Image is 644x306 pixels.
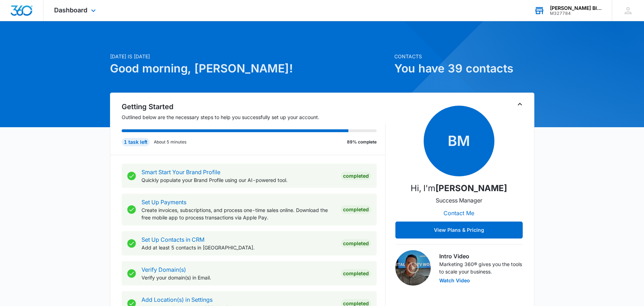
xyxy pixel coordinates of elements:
div: account name [550,5,602,11]
p: Verify your domain(s) in Email. [141,274,335,281]
div: Completed [341,172,371,180]
button: View Plans & Pricing [395,222,523,239]
p: Create invoices, subscriptions, and process one-time sales online. Download the free mobile app t... [141,206,335,221]
a: Set Up Contacts in CRM [141,236,204,243]
a: Set Up Payments [141,199,186,206]
h2: Getting Started [122,101,385,112]
p: 89% complete [347,139,377,145]
div: Completed [341,239,371,248]
h1: You have 39 contacts [394,60,534,77]
a: Add Location(s) in Settings [141,296,213,303]
span: Dashboard [54,6,87,14]
p: Marketing 360® gives you the tools to scale your business. [439,260,523,275]
strong: [PERSON_NAME] [435,183,507,193]
button: Contact Me [436,205,481,222]
div: Completed [341,205,371,214]
h3: Intro Video [439,252,523,260]
p: Outlined below are the necessary steps to help you successfully set up your account. [122,113,385,121]
a: Smart Start Your Brand Profile [141,169,220,176]
p: Add at least 5 contacts in [GEOGRAPHIC_DATA]. [141,244,335,251]
p: Contacts [394,53,534,60]
p: Success Manager [436,196,482,205]
p: Hi, I'm [411,182,507,195]
p: About 5 minutes [154,139,186,145]
p: Quickly populate your Brand Profile using our AI-powered tool. [141,176,335,184]
button: Watch Video [439,278,470,283]
div: account id [550,11,602,16]
div: 1 task left [122,138,150,146]
span: BM [424,106,494,176]
img: Intro Video [395,250,431,286]
div: Completed [341,269,371,278]
p: [DATE] is [DATE] [110,53,390,60]
a: Verify Domain(s) [141,266,186,273]
button: Toggle Collapse [516,100,524,108]
h1: Good morning, [PERSON_NAME]! [110,60,390,77]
